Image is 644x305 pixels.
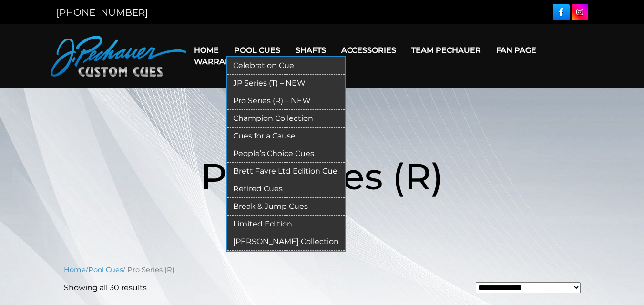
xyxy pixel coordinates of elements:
[227,75,345,92] a: JP Series (T) – NEW
[227,163,345,180] a: Brett Favre Ltd Edition Cue
[227,92,345,110] a: Pro Series (R) – NEW
[88,266,123,274] a: Pool Cues
[248,49,284,74] a: Cart
[227,57,345,75] a: Celebration Cue
[476,282,581,293] select: Shop order
[227,145,345,163] a: People’s Choice Cues
[64,266,86,274] a: Home
[51,36,186,77] img: Pechauer Custom Cues
[201,154,443,198] span: Pro Series (R)
[64,282,147,294] p: Showing all 30 results
[64,265,581,275] nav: Breadcrumb
[56,7,148,18] a: [PHONE_NUMBER]
[288,38,334,62] a: Shafts
[404,38,489,62] a: Team Pechauer
[334,38,404,62] a: Accessories
[489,38,544,62] a: Fan Page
[227,216,345,233] a: Limited Edition
[227,180,345,198] a: Retired Cues
[226,38,288,62] a: Pool Cues
[227,233,345,251] a: [PERSON_NAME] Collection
[186,49,248,74] a: Warranty
[227,198,345,216] a: Break & Jump Cues
[227,128,345,145] a: Cues for a Cause
[227,110,345,128] a: Champion Collection
[186,38,226,62] a: Home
